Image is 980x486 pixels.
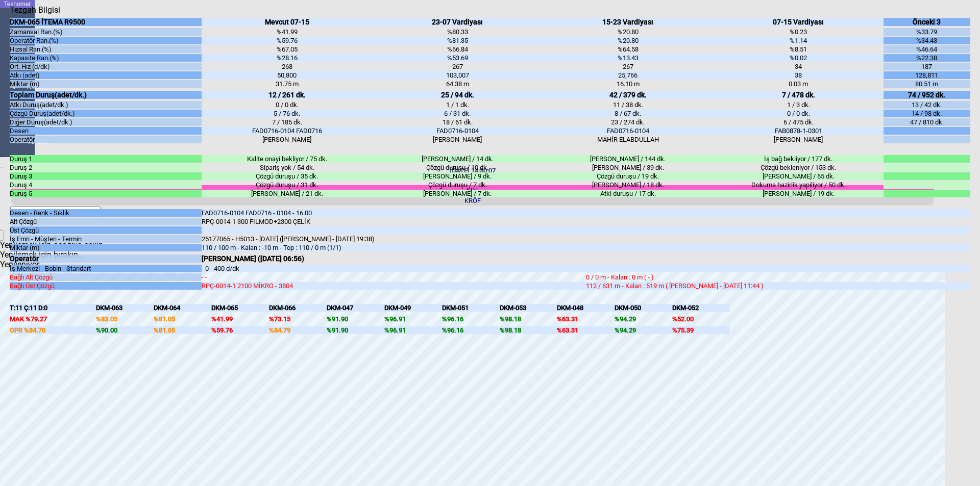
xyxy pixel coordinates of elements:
[154,315,211,323] div: %81.05
[372,172,543,180] div: [PERSON_NAME] / 9 dk.
[10,273,202,281] div: Bağlı Alt Çözgü
[672,315,730,323] div: %52.00
[96,315,154,323] div: %83.05
[10,155,202,163] div: Duruş 1
[10,54,202,62] div: Kapasite Ran.(%)
[10,45,202,53] div: Hızsal Ran.(%)
[884,18,970,26] div: Önceki 3
[10,190,202,197] div: Duruş 5
[202,101,372,109] div: 0 / 0 dk.
[442,315,500,323] div: %96.16
[10,28,202,36] div: Zamansal Ran.(%)
[713,172,884,180] div: [PERSON_NAME] / 65 dk.
[884,45,970,53] div: %46.64
[154,304,211,312] div: DKM-064
[384,326,442,334] div: %96.91
[543,172,713,180] div: Çözgü duruşu / 19 dk.
[10,110,202,117] div: Çözgü Duruş(adet/dk.)
[202,91,372,99] div: 12 / 261 dk.
[202,155,372,163] div: Kalite onayi bekliyor / 75 dk.
[713,37,884,44] div: %1.14
[10,265,202,272] div: İş Merkezi - Bobin - Standart
[884,28,970,36] div: %33.79
[543,101,713,109] div: 11 / 38 dk.
[442,304,500,312] div: DKM-051
[372,37,543,44] div: %81.35
[372,28,543,36] div: %80.33
[713,18,884,26] div: 07-15 Vardiyası
[543,110,713,117] div: 8 / 67 dk.
[543,45,713,53] div: %64.58
[10,63,202,70] div: Ort. Hız (d/dk)
[372,45,543,53] div: %66.84
[211,326,269,334] div: %59.76
[327,315,384,323] div: %91.90
[96,304,154,312] div: DKM-063
[713,118,884,126] div: 6 / 475 dk.
[713,101,884,109] div: 1 / 3 dk.
[10,5,64,15] div: Tezgah Bilgisi
[10,209,202,217] div: Desen - Renk - Sıklık
[713,136,884,143] div: [PERSON_NAME]
[10,244,202,251] div: Miktar (m)
[372,118,543,126] div: 18 / 61 dk.
[202,181,372,189] div: Çözgü duruşu / 31 dk.
[372,80,543,88] div: 64.38 m
[543,54,713,62] div: %13.43
[543,190,713,197] div: Atki duruşu / 17 dk.
[884,80,970,88] div: 80.51 m
[202,172,372,180] div: Çözgü duruşu / 35 dk.
[202,63,372,70] div: 268
[10,127,202,135] div: Desen
[202,127,372,135] div: FAD0716-0104 FAD0716
[202,18,372,26] div: Mevcut 07-15
[202,254,586,263] div: [PERSON_NAME] ([DATE] 06:56)
[269,315,327,323] div: %73.15
[154,326,211,334] div: %81.05
[713,80,884,88] div: 0.03 m
[884,37,970,44] div: %34.43
[327,304,384,312] div: DKM-047
[10,101,202,109] div: Atkı Duruş(adet/dk.)
[557,315,615,323] div: %63.31
[202,273,586,281] div: - -
[713,127,884,135] div: FAB0878-1-0301
[557,304,615,312] div: DKM-048
[202,136,372,143] div: [PERSON_NAME]
[269,326,327,334] div: %84.79
[372,18,543,26] div: 23-07 Vardiyası
[713,190,884,197] div: [PERSON_NAME] / 19 dk.
[372,63,543,70] div: 267
[543,164,713,171] div: [PERSON_NAME] / 39 dk.
[10,218,202,225] div: Alt Çözgü
[543,118,713,126] div: 23 / 274 dk.
[10,315,96,323] div: MAK %79.27
[372,190,543,197] div: [PERSON_NAME] / 7 dk.
[10,304,96,312] div: T:11 Ç:11 D:0
[202,235,586,243] div: 25177065 - H5013 - [DATE] ([PERSON_NAME] - [DATE] 19:38)
[713,155,884,163] div: İş bağ bekliyor / 177 dk.
[543,18,713,26] div: 15-23 Vardiyası
[713,54,884,62] div: %0.02
[202,28,372,36] div: %41.99
[202,118,372,126] div: 7 / 185 dk.
[713,91,884,99] div: 7 / 478 dk.
[372,136,543,143] div: [PERSON_NAME]
[884,110,970,117] div: 14 / 98 dk.
[327,326,384,334] div: %91.90
[500,315,557,323] div: %98.18
[713,63,884,70] div: 34
[384,304,442,312] div: DKM-049
[372,181,543,189] div: Çözgü duruşu / 7 dk.
[202,282,586,290] div: RPÇ-0014-1 2100 MİKRO - 3804
[10,254,202,263] div: Operatör
[10,118,202,126] div: Diğer Duruş(adet/dk.)
[713,28,884,36] div: %0.23
[372,101,543,109] div: 1 / 1 dk.
[96,326,154,334] div: %90.00
[202,265,586,272] div: - 0 - 400 d/dk
[10,181,202,189] div: Duruş 4
[10,18,202,26] div: DKM-065 İTEMA R9500
[543,136,713,143] div: MAHİR ELABDULLAH
[384,315,442,323] div: %96.91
